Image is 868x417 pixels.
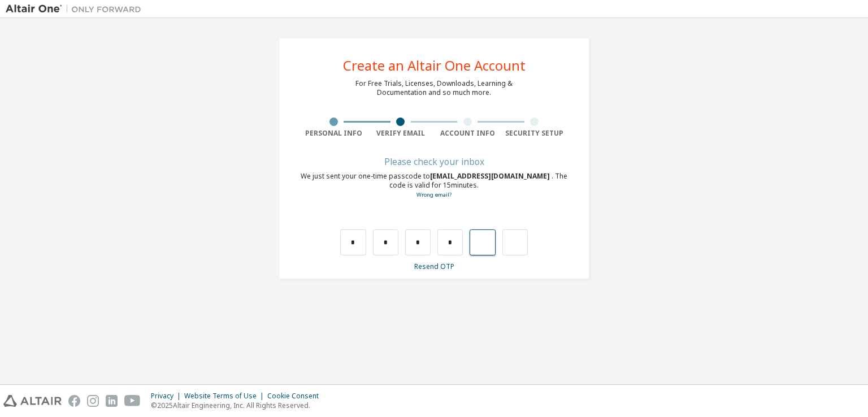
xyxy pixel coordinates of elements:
[300,158,568,165] div: Please check your inbox
[501,129,568,138] div: Security Setup
[6,3,147,15] img: Altair One
[184,392,267,401] div: Website Terms of Use
[300,129,367,138] div: Personal Info
[414,262,454,271] a: Resend OTP
[416,191,452,198] a: Go back to the registration form
[3,395,62,407] img: altair_logo.svg
[267,392,325,401] div: Cookie Consent
[367,129,435,138] div: Verify Email
[434,129,501,138] div: Account Info
[343,59,526,72] div: Create an Altair One Account
[430,171,552,181] span: [EMAIL_ADDRESS][DOMAIN_NAME]
[151,401,325,410] p: © 2025 Altair Engineering, Inc. All Rights Reserved.
[124,395,141,407] img: youtube.svg
[87,395,99,407] img: instagram.svg
[68,395,80,407] img: facebook.svg
[106,395,118,407] img: linkedin.svg
[151,392,184,401] div: Privacy
[300,172,568,199] div: We just sent your one-time passcode to . The code is valid for 15 minutes.
[355,79,513,97] div: For Free Trials, Licenses, Downloads, Learning & Documentation and so much more.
